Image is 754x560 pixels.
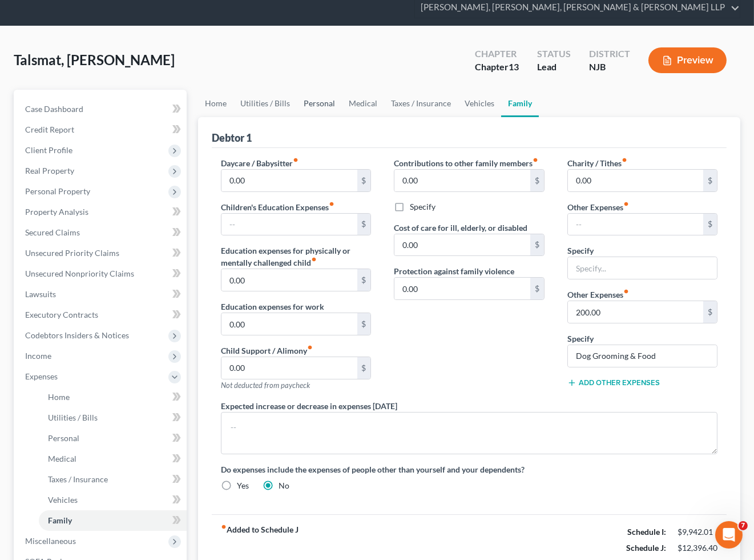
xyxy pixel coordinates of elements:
[627,527,666,537] strong: Schedule I:
[567,378,660,387] button: Add Other Expenses
[237,480,249,491] label: Yes
[221,201,334,213] label: Children's Education Expenses
[567,201,629,213] label: Other Expenses
[293,157,299,163] i: fiber_manual_record
[394,265,514,277] label: Protection against family violence
[458,90,501,117] a: Vehicles
[48,515,72,525] span: Family
[568,345,717,367] input: Specify...
[568,214,703,235] input: --
[221,463,717,475] label: Do expenses include the expenses of people other than yourself and your dependents?
[475,61,519,74] div: Chapter
[16,99,187,119] a: Case Dashboard
[221,400,397,412] label: Expected increase or decrease in expenses [DATE]
[221,269,357,291] input: --
[394,170,530,191] input: --
[589,47,630,61] div: District
[25,289,56,299] span: Lawsuits
[221,157,299,169] label: Daycare / Babysitter
[410,201,436,213] label: Specify
[16,222,187,243] a: Secured Claims
[568,301,703,323] input: --
[567,157,627,169] label: Charity / Tithes
[568,257,717,279] input: Specify...
[715,521,743,549] iframe: Intercom live chat
[221,245,371,269] label: Education expenses for physically or mentally challenged child
[16,305,187,325] a: Executory Contracts
[678,542,717,554] div: $12,396.40
[357,170,371,191] div: $
[25,371,58,381] span: Expenses
[16,119,187,140] a: Credit Report
[25,145,72,155] span: Client Profile
[648,47,727,73] button: Preview
[25,207,88,217] span: Property Analysis
[329,201,334,207] i: fiber_manual_record
[567,333,594,345] label: Specify
[384,90,458,117] a: Taxes / Insurance
[221,301,324,313] label: Education expenses for work
[16,243,187,263] a: Unsecured Priority Claims
[568,170,703,191] input: --
[212,131,252,145] div: Debtor 1
[623,201,629,207] i: fiber_manual_record
[233,90,297,117] a: Utilities / Bills
[25,269,134,278] span: Unsecured Nonpriority Claims
[39,490,187,510] a: Vehicles
[221,170,357,191] input: --
[394,278,530,299] input: --
[221,214,357,235] input: --
[221,313,357,335] input: --
[25,104,83,114] span: Case Dashboard
[39,428,187,449] a: Personal
[623,289,629,294] i: fiber_manual_record
[739,521,748,530] span: 7
[357,357,371,379] div: $
[703,170,717,191] div: $
[25,186,90,196] span: Personal Property
[48,454,76,463] span: Medical
[530,234,544,256] div: $
[39,469,187,490] a: Taxes / Insurance
[678,526,717,538] div: $9,942.01
[25,351,51,361] span: Income
[25,310,98,319] span: Executory Contracts
[198,90,233,117] a: Home
[39,449,187,469] a: Medical
[48,413,98,422] span: Utilities / Bills
[279,480,289,491] label: No
[530,278,544,299] div: $
[221,345,313,357] label: Child Support / Alimony
[16,202,187,222] a: Property Analysis
[48,474,108,484] span: Taxes / Insurance
[537,61,571,74] div: Lead
[39,387,187,407] a: Home
[297,90,342,117] a: Personal
[25,227,80,237] span: Secured Claims
[48,495,78,505] span: Vehicles
[307,345,313,350] i: fiber_manual_record
[703,214,717,235] div: $
[16,284,187,305] a: Lawsuits
[626,543,666,553] strong: Schedule J:
[25,330,129,340] span: Codebtors Insiders & Notices
[589,61,630,74] div: NJB
[622,157,627,163] i: fiber_manual_record
[394,222,527,234] label: Cost of care for ill, elderly, or disabled
[221,524,227,530] i: fiber_manual_record
[221,381,310,390] span: Not deducted from paycheck
[530,170,544,191] div: $
[39,510,187,531] a: Family
[342,90,384,117] a: Medical
[703,301,717,323] div: $
[311,257,317,262] i: fiber_manual_record
[394,157,538,169] label: Contributions to other family members
[16,263,187,284] a: Unsecured Nonpriority Claims
[39,407,187,428] a: Utilities / Bills
[221,357,357,379] input: --
[25,166,74,175] span: Real Property
[357,214,371,235] div: $
[48,392,70,402] span: Home
[509,61,519,72] span: 13
[533,157,538,163] i: fiber_manual_record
